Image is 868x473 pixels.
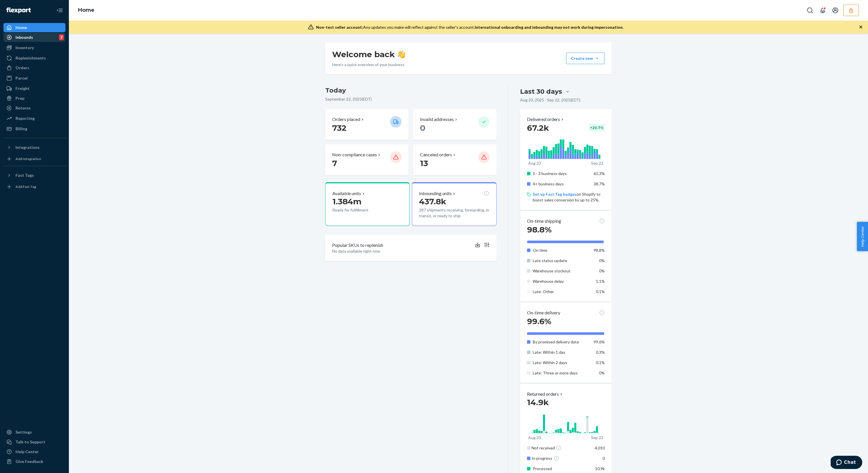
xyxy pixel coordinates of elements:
[15,45,34,51] div: Inventory
[325,145,408,175] button: Non-compliance cases 7
[589,124,605,131] div: + 20.7 %
[599,258,605,263] span: 0%
[533,339,589,345] p: By promised delivery date
[3,74,65,83] a: Parcel
[78,7,94,13] a: Home
[3,103,65,113] a: Returns
[412,182,496,226] button: Inbounding units437.8k287 shipments receiving, forwarding, in transit, or ready to ship
[533,181,589,187] p: 4+ business days
[325,182,410,226] button: Available units1.384mReady for fulfillment
[6,7,31,13] img: Flexport logo
[3,114,65,123] a: Reporting
[594,171,605,176] span: 61.3%
[596,360,605,365] span: 0.1%
[533,191,605,203] p: on Shopify to boost sales conversion by up to 25%.
[595,466,605,471] span: 10.9k
[413,145,496,175] button: Canceled orders 13
[15,86,30,91] div: Freight
[73,2,99,19] ol: breadcrumbs
[591,160,603,166] p: Sep 22
[804,5,816,16] button: Open Search Box
[591,435,603,441] p: Sep 22
[15,65,29,71] div: Orders
[533,258,589,264] p: Late status update
[857,222,868,251] button: Help Center
[325,86,497,95] h3: Today
[596,279,605,284] span: 1.1%
[3,94,65,103] a: Prep
[332,49,405,59] h1: Welcome back
[533,466,589,472] p: Processed
[533,349,589,355] p: Late: Within 1 day
[527,316,551,326] span: 99.6%
[533,360,589,366] p: Late: Within 2 days
[599,268,605,273] span: 0%
[602,456,605,461] span: 0
[15,449,39,455] div: Help Center
[3,63,65,72] a: Orders
[15,184,36,189] div: Add Fast Tag
[3,33,65,42] a: Inbounds7
[3,23,65,32] a: Home
[527,218,561,224] p: On-time shipping
[599,370,605,375] span: 0%
[3,154,65,164] a: Add Integration
[520,97,580,103] p: Aug 23, 2025 - Sep 22, 2025 ( EDT )
[332,190,361,197] p: Available units
[325,109,408,140] button: Orders placed 732
[817,5,828,16] button: Open notifications
[527,309,560,316] p: On-time delivery
[3,437,65,447] button: Talk to Support
[527,116,565,123] button: Delivered orders
[533,370,589,376] p: Late: Three or more days
[413,109,496,140] button: Invalid addresses 0
[527,391,563,397] button: Returned orders
[15,429,32,435] div: Settings
[532,445,590,451] div: Not received
[475,25,623,30] span: International onboarding and inbounding may not work during impersonation.
[420,123,425,133] span: 0
[527,397,549,407] span: 14.9k
[332,116,360,123] p: Orders placed
[3,447,65,456] a: Help Center
[419,190,452,197] p: Inbounding units
[54,5,65,16] button: Close Navigation
[830,5,841,16] button: Open account menu
[15,105,31,111] div: Returns
[15,55,46,61] div: Replenishments
[527,123,549,133] span: 67.2k
[595,445,605,450] span: 4,010
[528,160,541,166] p: Aug 23
[527,225,552,234] span: 98.8%
[3,84,65,93] a: Freight
[3,457,65,466] button: Give Feedback
[15,145,40,150] div: Integrations
[420,158,428,168] span: 13
[15,459,43,464] div: Give Feedback
[15,95,24,101] div: Prep
[332,248,490,254] p: No data available right now
[419,197,446,206] span: 437.8k
[332,123,346,133] span: 732
[533,171,589,176] p: 1 - 3 business days
[594,181,605,186] span: 38.7%
[15,126,27,132] div: Billing
[15,25,27,30] div: Home
[594,339,605,344] span: 99.6%
[594,248,605,253] span: 98.8%
[419,207,489,219] p: 287 shipments receiving, forwarding, in transit, or ready to ship
[3,43,65,52] a: Inventory
[596,289,605,294] span: 0.1%
[533,192,577,197] a: Set up Fast Tag badges
[3,182,65,191] a: Add Fast Tag
[3,124,65,133] a: Billing
[15,34,33,40] div: Inbounds
[831,456,862,470] iframe: Opens a widget where you can chat to one of our agents
[15,172,34,178] div: Fast Tags
[596,350,605,355] span: 0.3%
[533,289,589,295] p: Late: Other
[15,116,35,121] div: Reporting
